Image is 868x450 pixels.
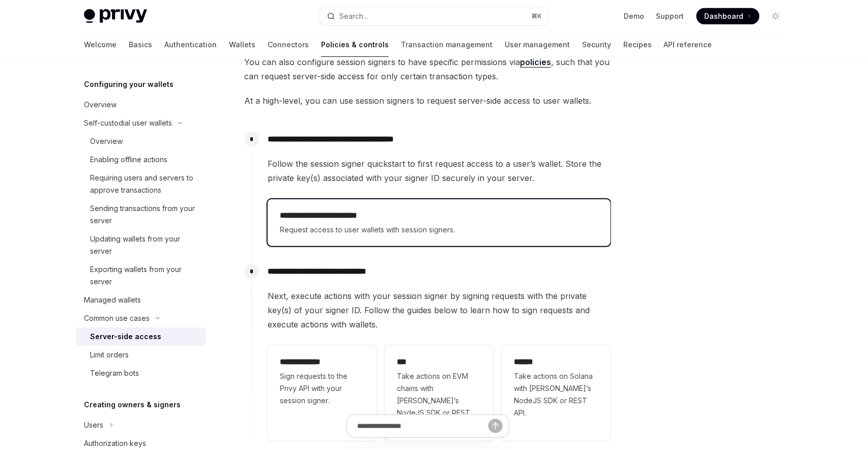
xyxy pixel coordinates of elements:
a: Updating wallets from your server [76,230,206,260]
a: Exporting wallets from your server [76,260,206,291]
div: Updating wallets from your server [90,233,200,257]
h5: Configuring your wallets [84,78,173,91]
button: Toggle Self-custodial user wallets section [76,114,206,132]
a: Sending transactions from your server [76,199,206,230]
a: Welcome [84,33,117,57]
a: Connectors [268,33,309,57]
div: Authorization keys [84,437,146,449]
span: Take actions on EVM chains with [PERSON_NAME]’s NodeJS SDK or REST API. [397,370,481,431]
span: Sign requests to the Privy API with your session signer. [280,370,364,407]
div: Search... [339,10,368,22]
a: API reference [664,33,712,57]
button: Toggle Common use cases section [76,309,206,327]
a: Wallets [229,33,255,57]
h5: Creating owners & signers [84,399,181,411]
a: Recipes [623,33,652,57]
a: Security [582,33,611,57]
div: Enabling offline actions [90,154,167,166]
a: Dashboard [697,8,760,24]
div: Requiring users and servers to approve transactions [90,172,200,196]
img: light logo [84,9,147,23]
span: ⌘ K [531,12,542,20]
a: Basics [129,33,152,57]
span: Follow the session signer quickstart to first request access to a user’s wallet. Store the privat... [268,157,611,185]
div: Server-side access [90,331,161,343]
button: Send message [488,419,503,433]
a: Support [656,11,684,21]
a: **** *Take actions on Solana with [PERSON_NAME]’s NodeJS SDK or REST API. [502,346,611,441]
div: Overview [90,135,123,147]
a: Requiring users and servers to approve transactions [76,169,206,199]
span: Dashboard [705,11,744,21]
a: **** **** ***Sign requests to the Privy API with your session signer. [268,346,377,441]
div: Telegram bots [90,367,139,379]
button: Toggle Users section [76,416,206,434]
a: policies [520,57,551,68]
div: Managed wallets [84,294,141,306]
button: Toggle dark mode [768,8,784,24]
div: Exporting wallets from your server [90,263,200,288]
a: Enabling offline actions [76,151,206,169]
div: Self-custodial user wallets [84,117,172,129]
a: Demo [624,11,644,21]
a: Overview [76,132,206,151]
a: Server-side access [76,327,206,346]
a: Transaction management [401,33,493,57]
span: Take actions on Solana with [PERSON_NAME]’s NodeJS SDK or REST API. [514,370,598,419]
div: Common use cases [84,312,150,324]
div: Limit orders [90,349,129,361]
span: Request access to user wallets with session signers. [280,224,598,236]
a: Policies & controls [321,33,389,57]
div: Sending transactions from your server [90,202,200,227]
a: Authentication [164,33,217,57]
div: Overview [84,99,117,111]
a: User management [505,33,570,57]
button: Open search [320,7,548,25]
input: Ask a question... [357,415,488,437]
a: Overview [76,96,206,114]
div: Users [84,419,103,431]
span: Next, execute actions with your session signer by signing requests with the private key(s) of you... [268,289,611,332]
a: Limit orders [76,346,206,364]
a: Telegram bots [76,364,206,382]
a: ***Take actions on EVM chains with [PERSON_NAME]’s NodeJS SDK or REST API. [385,346,494,441]
span: You can also configure session signers to have specific permissions via , such that you can reque... [244,55,611,83]
a: Managed wallets [76,291,206,309]
span: At a high-level, you can use session signers to request server-side access to user wallets. [244,94,611,108]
